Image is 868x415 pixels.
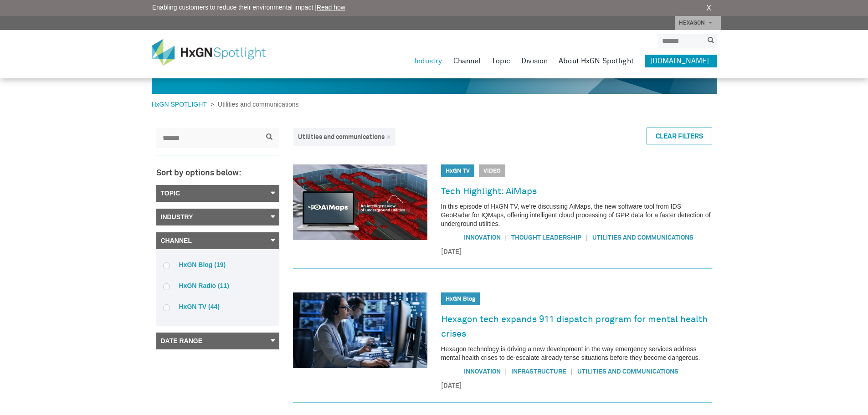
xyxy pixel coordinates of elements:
[414,55,442,67] a: Industry
[501,367,512,376] span: |
[441,312,712,342] a: Hexagon tech expands 911 dispatch program for mental health crises
[521,55,548,67] a: Division
[152,100,299,109] div: >
[298,134,385,140] span: Utilities and communications
[163,282,272,290] label: HxGN Radio (11)
[441,202,712,228] p: In this episode of HxGN TV, we’re discussing AiMaps, the new software tool from IDS GeoRadar for ...
[156,185,279,202] a: Topic
[453,55,481,67] a: Channel
[511,369,566,375] a: Infrastructure
[492,55,510,67] a: Topic
[647,128,712,144] a: Clear Filters
[577,369,678,375] a: Utilities and communications
[559,55,634,67] a: About HxGN Spotlight
[441,345,712,362] p: Hexagon technology is driving a new development in the way emergency services address mental heal...
[645,55,717,67] a: [DOMAIN_NAME]
[706,3,711,14] a: X
[501,233,512,242] span: |
[464,235,501,241] a: Innovation
[464,369,501,375] a: Innovation
[152,39,279,66] img: HxGN Spotlight
[441,381,712,391] time: [DATE]
[446,168,470,174] a: HxGN TV
[152,101,211,108] a: HxGN SPOTLIGHT
[152,3,345,12] span: Enabling customers to reduce their environmental impact |
[156,169,279,178] h3: Sort by options below:
[163,302,272,311] label: HxGN TV (44)
[479,164,505,177] span: Video
[317,4,345,11] a: Read how
[675,16,721,30] a: HEXAGON
[163,261,272,269] label: HxGN Blog (19)
[293,292,427,368] img: Hexagon tech expands 911 dispatch program for mental health crises
[446,296,475,302] a: HxGN Blog
[156,232,279,249] a: Channel
[441,184,537,199] a: Tech Highlight: AiMaps
[581,233,592,242] span: |
[156,333,279,349] a: Date Range
[293,164,427,240] img: Tech Highlight: AiMaps
[592,235,693,241] a: Utilities and communications
[441,247,712,257] time: [DATE]
[156,209,279,225] a: Industry
[386,134,391,140] a: ×
[511,235,581,241] a: Thought Leadership
[214,101,298,108] span: Utilities and communications
[566,367,577,376] span: |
